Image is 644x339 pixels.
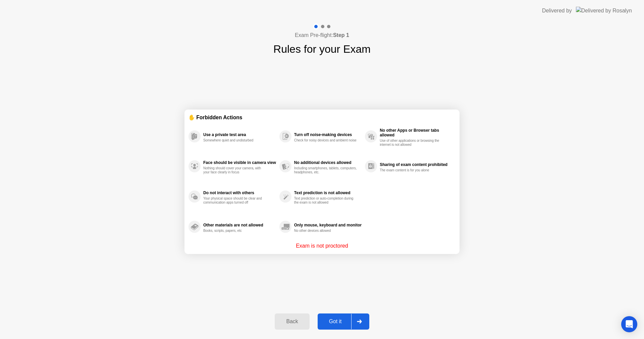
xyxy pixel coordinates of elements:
[203,138,267,142] div: Somewhere quiet and undisturbed
[576,7,632,14] img: Delivered by Rosalyn
[273,41,371,57] h1: Rules for your Exam
[203,166,267,174] div: Nothing should cover your camera, with your face clearly in focus
[542,7,572,15] div: Delivered by
[294,229,358,233] div: No other devices allowed
[333,32,349,38] b: Step 1
[294,190,362,195] div: Text prediction is not allowed
[189,114,455,121] div: ✋ Forbidden Actions
[275,313,309,330] button: Back
[203,160,276,165] div: Face should be visible in camera view
[621,316,637,332] div: Open Intercom Messenger
[294,197,358,205] div: Text prediction or auto-completion during the exam is not allowed
[203,223,276,227] div: Other materials are not allowed
[294,223,362,227] div: Only mouse, keyboard and monitor
[296,242,348,250] p: Exam is not proctored
[203,229,267,233] div: Books, scripts, papers, etc
[380,162,452,167] div: Sharing of exam content prohibited
[380,128,452,137] div: No other Apps or Browser tabs allowed
[380,139,443,147] div: Use of other applications or browsing the internet is not allowed
[294,132,362,137] div: Turn off noise-making devices
[203,197,267,205] div: Your physical space should be clear and communication apps turned off
[203,190,276,195] div: Do not interact with others
[294,160,362,165] div: No additional devices allowed
[294,138,358,142] div: Check for noisy devices and ambient noise
[318,313,369,330] button: Got it
[203,132,276,137] div: Use a private test area
[380,168,443,172] div: The exam content is for you alone
[294,166,358,174] div: Including smartphones, tablets, computers, headphones, etc.
[295,31,349,39] h4: Exam Pre-flight:
[277,319,307,325] div: Back
[320,319,351,325] div: Got it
